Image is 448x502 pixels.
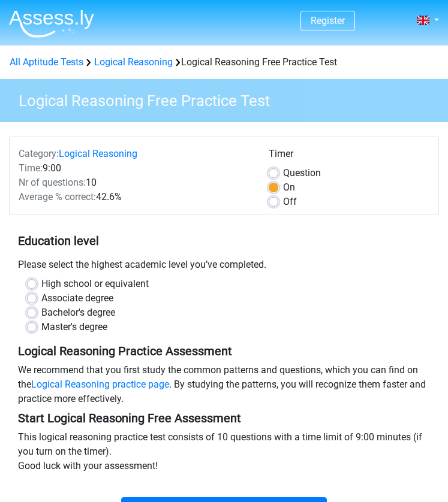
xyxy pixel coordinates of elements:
[9,258,439,277] div: Please select the highest academic level you’ve completed.
[19,162,43,174] span: Time:
[311,15,345,26] a: Register
[10,190,260,204] div: 42.6%
[19,191,96,202] span: Average % correct:
[18,344,430,358] h5: Logical Reasoning Practice Assessment
[19,148,59,159] span: Category:
[283,166,321,180] label: Question
[10,56,83,68] a: All Aptitude Tests
[9,430,439,478] div: This logical reasoning practice test consists of 10 questions with a time limit of 9:00 minutes (...
[9,363,439,411] div: We recommend that you first study the common patterns and questions, which you can find on the . ...
[19,177,86,188] span: Nr of questions:
[283,195,297,209] label: Off
[283,180,295,195] label: On
[41,320,107,334] label: Master's degree
[41,306,115,320] label: Bachelor's degree
[41,277,149,291] label: High school or equivalent
[9,10,94,38] img: Assessly
[31,379,169,390] a: Logical Reasoning practice page
[41,291,113,306] label: Associate degree
[18,229,430,253] h5: Education level
[10,176,260,190] div: 10
[18,411,430,425] h5: Start Logical Reasoning Free Assessment
[14,87,439,110] h3: Logical Reasoning Free Practice Test
[5,55,443,69] div: Logical Reasoning Free Practice Test
[59,148,137,159] a: Logical Reasoning
[10,161,260,176] div: 9:00
[269,147,429,166] div: Timer
[94,56,173,68] a: Logical Reasoning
